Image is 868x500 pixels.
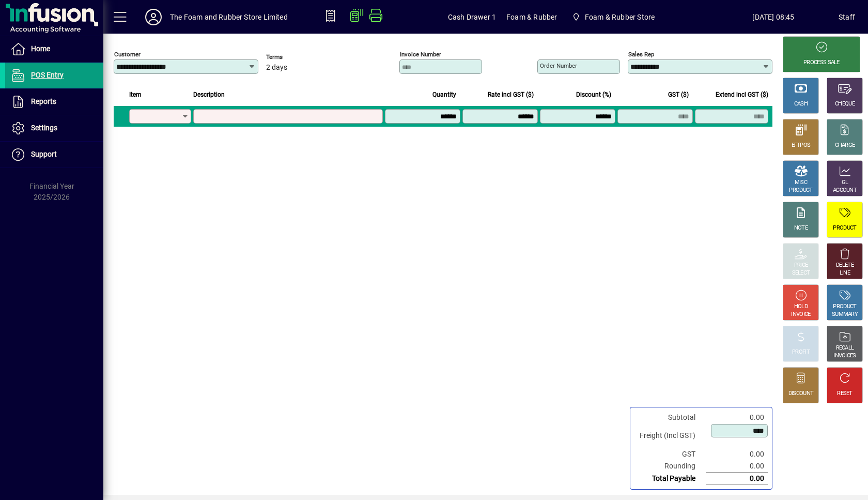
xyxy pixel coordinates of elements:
[400,51,441,58] mat-label: Invoice number
[840,269,850,277] div: LINE
[842,179,848,187] div: GL
[31,124,57,132] span: Settings
[836,262,854,269] div: DELETE
[833,187,857,194] div: ACCOUNT
[31,150,57,158] span: Support
[791,311,810,319] div: INVOICE
[540,62,577,69] mat-label: Order number
[5,36,103,62] a: Home
[792,269,810,277] div: SELECT
[193,89,225,100] span: Description
[837,390,853,398] div: RESET
[634,460,706,473] td: Rounding
[835,142,855,149] div: CHARGE
[789,187,812,194] div: PRODUCT
[5,115,103,141] a: Settings
[114,51,141,58] mat-label: Customer
[832,311,858,319] div: SUMMARY
[835,100,855,108] div: CHEQUE
[794,224,808,232] div: NOTE
[706,473,768,485] td: 0.00
[668,89,689,100] span: GST ($)
[833,224,856,232] div: PRODUCT
[794,100,808,108] div: CASH
[792,349,810,356] div: PROFIT
[448,9,496,25] span: Cash Drawer 1
[803,59,840,67] div: PROCESS SALE
[706,412,768,423] td: 0.00
[585,9,655,25] span: Foam & Rubber Store
[170,9,288,25] div: The Foam and Rubber Store Limited
[634,473,706,485] td: Total Payable
[5,89,103,115] a: Reports
[129,89,142,100] span: Item
[137,8,170,26] button: Profile
[576,89,611,100] span: Discount (%)
[488,89,534,100] span: Rate incl GST ($)
[716,89,768,100] span: Extend incl GST ($)
[792,142,811,149] div: EFTPOS
[31,71,64,79] span: POS Entry
[506,9,557,25] span: Foam & Rubber
[836,344,854,352] div: RECALL
[634,448,706,460] td: GST
[31,97,56,105] span: Reports
[266,64,287,72] span: 2 days
[634,412,706,423] td: Subtotal
[432,89,456,100] span: Quantity
[839,9,855,25] div: Staff
[634,423,706,448] td: Freight (Incl GST)
[567,8,659,26] span: Foam & Rubber Store
[794,303,808,311] div: HOLD
[706,448,768,460] td: 0.00
[833,352,856,360] div: INVOICES
[628,51,654,58] mat-label: Sales rep
[788,390,813,398] div: DISCOUNT
[706,460,768,473] td: 0.00
[794,262,808,269] div: PRICE
[5,142,103,168] a: Support
[795,179,807,187] div: MISC
[833,303,856,311] div: PRODUCT
[31,44,50,53] span: Home
[708,9,839,25] span: [DATE] 08:45
[266,54,328,60] span: Terms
